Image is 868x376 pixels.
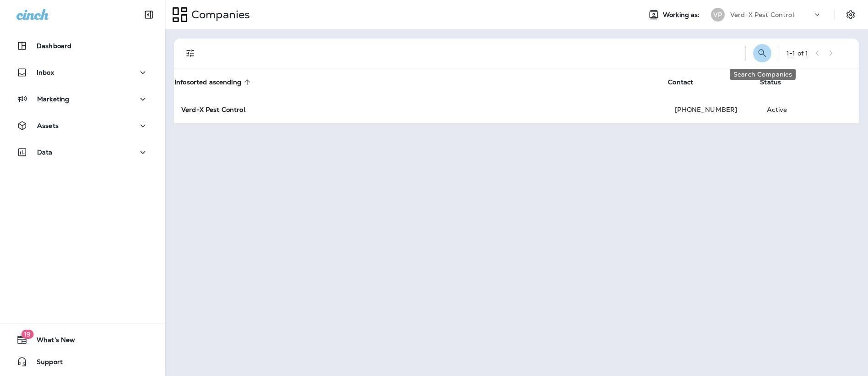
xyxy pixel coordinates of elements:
div: Search Companies [730,69,796,80]
span: sorted ascending [187,78,241,86]
button: Collapse Sidebar [136,6,162,24]
button: Settings [842,6,859,23]
button: Data [9,143,156,161]
button: 19What's New [9,331,156,349]
button: Support [9,353,156,371]
span: Contact [668,78,693,86]
button: Inbox [9,63,156,82]
p: Assets [37,122,59,129]
span: Status [760,78,793,86]
td: Active [759,96,809,123]
p: Verd-X Pest Control [730,11,794,18]
span: Infosorted ascending [174,78,253,86]
button: Marketing [9,90,156,108]
p: Data [37,149,53,156]
button: Filters [181,44,200,62]
button: Search Companies [753,44,771,62]
span: Contact [668,78,705,86]
strong: Verd-X Pest Control [181,105,245,114]
td: [PHONE_NUMBER] [667,96,759,123]
p: Marketing [37,95,69,103]
p: Dashboard [37,42,71,50]
div: 1 - 1 of 1 [787,50,808,57]
span: Support [27,358,63,369]
div: VP [711,8,725,22]
p: Companies [188,8,250,22]
button: Dashboard [9,37,156,55]
span: Info [174,78,187,86]
span: 19 [21,330,33,339]
span: Status [760,78,781,86]
span: What's New [27,336,75,347]
span: Working as: [663,11,702,19]
button: Assets [9,116,156,135]
p: Inbox [37,69,54,76]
